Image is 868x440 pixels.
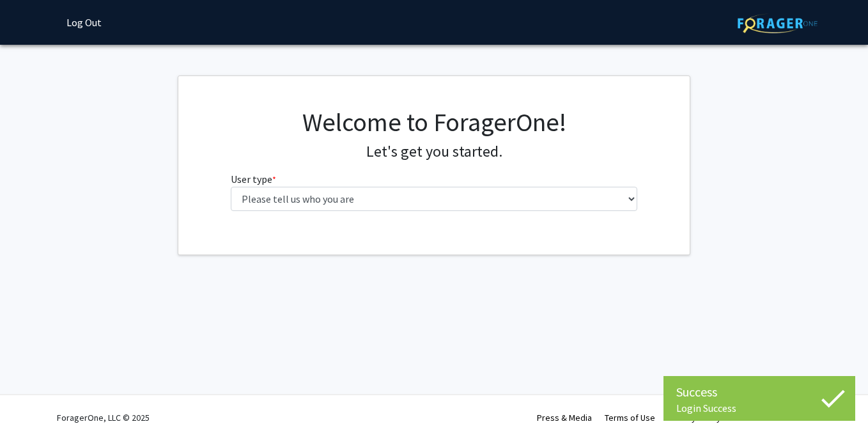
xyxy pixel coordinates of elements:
label: User type [231,171,276,187]
img: ForagerOne Logo [738,13,818,33]
h4: Let's get you started. [231,143,638,161]
a: Terms of Use [605,412,655,423]
a: Press & Media [537,412,592,423]
div: ForagerOne, LLC © 2025 [57,395,150,440]
div: Success [676,382,842,402]
h1: Welcome to ForagerOne! [231,107,638,137]
div: Login Success [676,402,842,414]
